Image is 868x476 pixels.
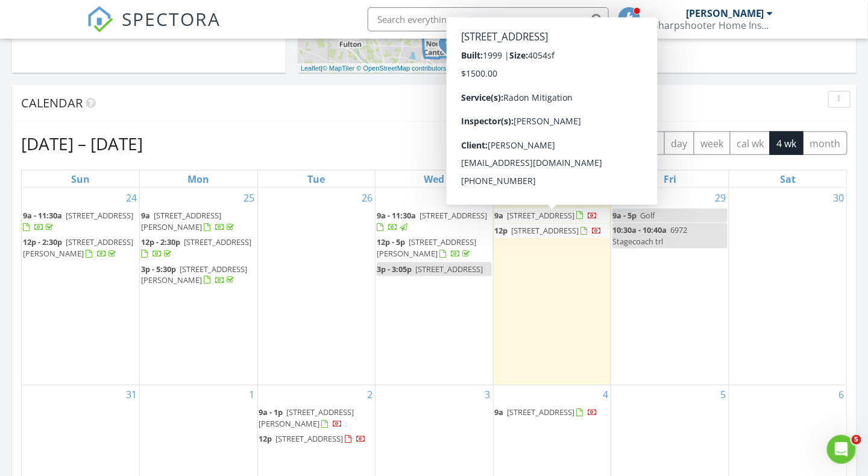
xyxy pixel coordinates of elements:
[603,131,631,156] button: Next
[357,65,447,72] a: © OpenStreetMap contributors
[21,132,143,156] h2: [DATE] – [DATE]
[185,171,212,188] a: Monday
[122,6,221,31] span: SPECTORA
[184,236,251,247] span: [STREET_ADDRESS]
[415,264,483,274] span: [STREET_ADDRESS]
[365,386,375,405] a: Go to September 2, 2025
[124,188,139,208] a: Go to August 24, 2025
[23,210,62,221] span: 9a - 11:30a
[259,434,366,445] a: 12p [STREET_ADDRESS]
[23,210,133,232] a: 9a - 11:30a [STREET_ADDRESS]
[301,65,321,72] a: Leaflet
[661,171,679,188] a: Friday
[377,236,476,259] a: 12p - 5p [STREET_ADDRESS][PERSON_NAME]
[69,171,92,188] a: Sunday
[377,235,492,261] a: 12p - 5p [STREET_ADDRESS][PERSON_NAME]
[257,188,376,386] td: Go to August 26, 2025
[778,171,798,188] a: Saturday
[298,63,450,74] div: |
[612,224,687,247] span: 6972 Stagecoach trl
[87,6,113,33] img: The Best Home Inspection Software - Spectora
[259,407,354,430] a: 9a - 1p [STREET_ADDRESS][PERSON_NAME]
[141,264,247,286] span: [STREET_ADDRESS][PERSON_NAME]
[141,264,247,286] a: 3p - 5:30p [STREET_ADDRESS][PERSON_NAME]
[664,132,694,155] button: day
[359,188,375,208] a: Go to August 26, 2025
[141,264,176,274] span: 3p - 5:30p
[495,407,504,418] span: 9a
[141,236,251,259] a: 12p - 2:30p [STREET_ADDRESS]
[368,7,609,31] input: Search everything...
[23,236,133,259] span: [STREET_ADDRESS][PERSON_NAME]
[508,210,575,221] span: [STREET_ADDRESS]
[483,386,493,405] a: Go to September 3, 2025
[259,434,272,445] span: 12p
[242,188,257,208] a: Go to August 25, 2025
[377,209,492,235] a: 9a - 11:30a [STREET_ADDRESS]
[495,225,602,236] a: 12p [STREET_ADDRESS]
[259,407,283,418] span: 9a - 1p
[694,132,731,155] button: week
[141,209,256,235] a: 9a [STREET_ADDRESS][PERSON_NAME]
[377,264,412,274] span: 3p - 3:05p
[66,210,133,221] span: [STREET_ADDRESS]
[729,188,847,386] td: Go to August 30, 2025
[638,132,665,155] button: list
[22,188,140,386] td: Go to August 24, 2025
[495,406,610,420] a: 9a [STREET_ADDRESS]
[512,225,579,236] span: [STREET_ADDRESS]
[376,188,494,386] td: Go to August 27, 2025
[377,210,416,221] span: 9a - 11:30a
[719,386,729,405] a: Go to September 5, 2025
[141,262,256,288] a: 3p - 5:30p [STREET_ADDRESS][PERSON_NAME]
[770,132,804,155] button: 4 wk
[477,188,493,208] a: Go to August 27, 2025
[575,131,603,156] button: Previous
[276,434,344,445] span: [STREET_ADDRESS]
[831,188,847,208] a: Go to August 30, 2025
[541,171,564,188] a: Thursday
[493,188,611,386] td: Go to August 28, 2025
[377,236,405,247] span: 12p - 5p
[141,210,150,221] span: 9a
[730,132,771,155] button: cal wk
[247,386,257,405] a: Go to September 1, 2025
[23,236,133,259] a: 12p - 2:30p [STREET_ADDRESS][PERSON_NAME]
[141,235,256,261] a: 12p - 2:30p [STREET_ADDRESS]
[124,386,139,405] a: Go to August 31, 2025
[259,406,374,432] a: 9a - 1p [STREET_ADDRESS][PERSON_NAME]
[803,132,848,155] button: month
[445,40,450,49] i: 1
[837,386,847,405] a: Go to September 6, 2025
[21,95,83,111] span: Calendar
[524,132,568,155] button: [DATE]
[140,188,258,386] td: Go to August 25, 2025
[259,433,374,447] a: 12p [STREET_ADDRESS]
[495,210,598,221] a: 9a [STREET_ADDRESS]
[852,435,861,445] span: 5
[595,188,611,208] a: Go to August 28, 2025
[420,210,487,221] span: [STREET_ADDRESS]
[141,210,221,232] span: [STREET_ADDRESS][PERSON_NAME]
[640,210,655,221] span: Golf
[447,43,454,51] div: 1551 Lancaster Gate SE, Canton, OH 44709
[141,210,236,232] a: 9a [STREET_ADDRESS][PERSON_NAME]
[377,236,476,259] span: [STREET_ADDRESS][PERSON_NAME]
[23,236,62,247] span: 12p - 2:30p
[495,209,610,223] a: 9a [STREET_ADDRESS]
[827,435,856,464] iframe: Intercom live chat
[612,210,637,221] span: 9a - 5p
[259,407,354,430] span: [STREET_ADDRESS][PERSON_NAME]
[141,236,180,247] span: 12p - 2:30p
[495,225,508,236] span: 12p
[23,235,138,261] a: 12p - 2:30p [STREET_ADDRESS][PERSON_NAME]
[322,65,355,72] a: © MapTiler
[421,171,447,188] a: Wednesday
[305,171,327,188] a: Tuesday
[495,224,610,238] a: 12p [STREET_ADDRESS]
[23,209,138,235] a: 9a - 11:30a [STREET_ADDRESS]
[377,210,487,232] a: 9a - 11:30a [STREET_ADDRESS]
[495,407,598,418] a: 9a [STREET_ADDRESS]
[87,16,221,42] a: SPECTORA
[713,188,729,208] a: Go to August 29, 2025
